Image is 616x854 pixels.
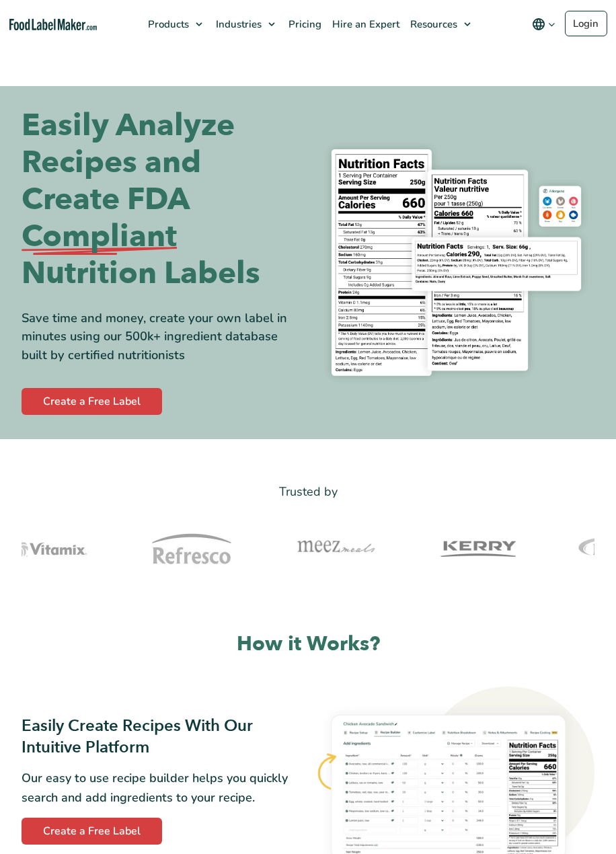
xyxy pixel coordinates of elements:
[22,219,177,256] span: Compliant
[22,388,162,415] a: Create a Free Label
[9,19,97,30] a: Food Label Maker homepage
[22,631,594,657] h2: How it Works?
[406,17,459,31] span: Resources
[565,11,607,36] a: Login
[22,309,298,364] div: Save time and money, create your own label in minutes using our 500k+ ingredient database built b...
[144,17,190,31] span: Products
[22,715,300,757] h3: Easily Create Recipes With Our Intuitive Platform
[22,108,298,293] h1: Easily Analyze Recipes and Create FDA Nutrition Labels
[22,482,594,502] p: Trusted by
[22,769,300,808] p: Our easy to use recipe builder helps you quickly search and add ingredients to your recipe.
[284,17,323,31] span: Pricing
[212,17,263,31] span: Industries
[523,11,565,38] button: Change language
[22,818,162,845] a: Create a Free Label
[328,17,401,31] span: Hire an Expert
